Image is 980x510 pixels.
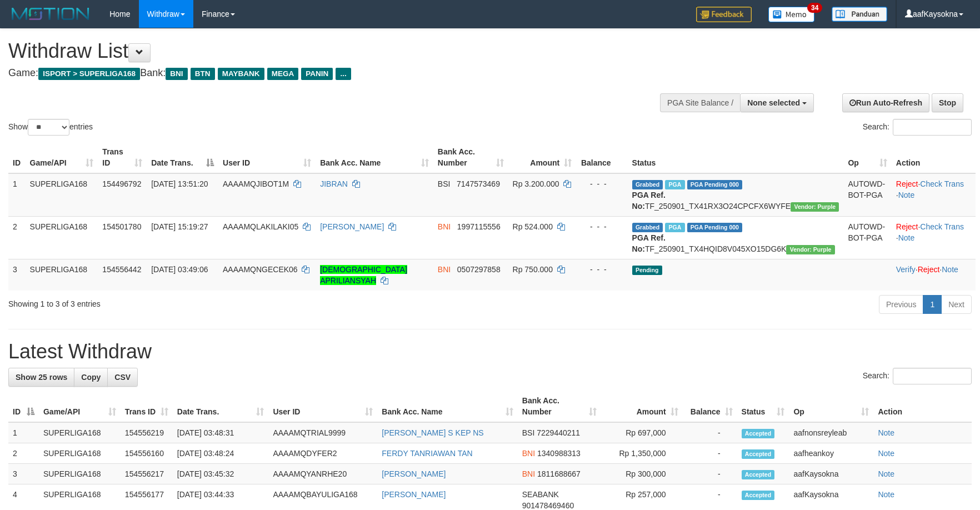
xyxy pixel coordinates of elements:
[173,391,269,422] th: Date Trans.: activate to sort column ascending
[683,422,737,443] td: -
[522,449,535,458] span: BNI
[166,68,187,80] span: BNI
[8,142,26,173] th: ID
[268,422,377,443] td: AAAAMQTRIAL9999
[438,179,451,188] span: BSI
[173,422,269,443] td: [DATE] 03:48:31
[457,265,501,274] span: Copy 0507297858 to clipboard
[121,391,173,422] th: Trans ID: activate to sort column ascending
[687,223,743,232] span: PGA Pending
[791,202,839,212] span: Vendor URL: https://trx4.1velocity.biz
[941,295,972,314] a: Next
[8,40,642,62] h1: Withdraw List
[438,222,451,231] span: BNI
[8,119,93,136] label: Show entries
[896,265,916,274] a: Verify
[8,391,39,422] th: ID: activate to sort column descending
[320,265,407,285] a: [DEMOGRAPHIC_DATA] APRILIANSYAH
[151,222,208,231] span: [DATE] 15:19:27
[576,142,627,173] th: Balance
[892,216,976,259] td: · ·
[457,222,501,231] span: Copy 1997115556 to clipboard
[377,391,517,422] th: Bank Acc. Name: activate to sort column ascending
[38,68,140,80] span: ISPORT > SUPERLIGA168
[268,464,377,484] td: AAAAMQYANRHE20
[843,173,891,217] td: AUTOWD-BOT-PGA
[39,391,121,422] th: Game/API: activate to sort column ascending
[26,173,98,217] td: SUPERLIGA168
[601,391,683,422] th: Amount: activate to sort column ascending
[151,265,208,274] span: [DATE] 03:49:06
[789,391,873,422] th: Op: activate to sort column ascending
[513,179,559,188] span: Rp 3.200.000
[522,428,535,437] span: BSI
[151,179,208,188] span: [DATE] 13:51:20
[121,422,173,443] td: 154556219
[878,490,894,499] a: Note
[8,422,39,443] td: 1
[628,216,844,259] td: TF_250901_TX4HQID8V045XO15DG6K
[696,7,752,22] img: Feedback.jpg
[683,464,737,484] td: -
[878,428,894,437] a: Note
[107,368,138,387] a: CSV
[742,449,775,459] span: Accepted
[893,119,972,136] input: Search:
[789,422,873,443] td: aafnonsreyleab
[581,264,623,275] div: - - -
[173,443,269,464] td: [DATE] 03:48:24
[121,443,173,464] td: 154556160
[920,222,964,231] a: Check Trans
[581,221,623,232] div: - - -
[39,464,121,484] td: SUPERLIGA168
[892,259,976,291] td: · ·
[632,233,666,253] b: PGA Ref. No:
[918,265,940,274] a: Reject
[660,93,740,112] div: PGA Site Balance /
[789,464,873,484] td: aafKaysokna
[842,93,929,112] a: Run Auto-Refresh
[537,449,581,458] span: Copy 1340988313 to clipboard
[683,443,737,464] td: -
[892,142,976,173] th: Action
[522,501,574,510] span: Copy 901478469460 to clipboard
[522,490,559,499] span: SEABANK
[628,173,844,217] td: TF_250901_TX41RX3O24CPCFX6WYFE
[8,216,26,259] td: 2
[382,428,483,437] a: [PERSON_NAME] S KEP NS
[601,443,683,464] td: Rp 1,350,000
[942,265,958,274] a: Note
[898,233,915,242] a: Note
[28,119,69,136] select: Showentries
[878,469,894,478] a: Note
[768,7,815,22] img: Button%20Memo.svg
[121,464,173,484] td: 154556217
[39,422,121,443] td: SUPERLIGA168
[807,3,822,13] span: 34
[382,490,446,499] a: [PERSON_NAME]
[8,443,39,464] td: 2
[223,179,289,188] span: AAAAMQJIBOT1M
[301,68,333,80] span: PANIN
[218,142,316,173] th: User ID: activate to sort column ascending
[742,429,775,438] span: Accepted
[628,142,844,173] th: Status
[632,223,663,232] span: Grabbed
[102,179,141,188] span: 154496792
[81,373,101,382] span: Copy
[632,191,666,211] b: PGA Ref. No:
[522,469,535,478] span: BNI
[316,142,433,173] th: Bank Acc. Name: activate to sort column ascending
[896,179,918,188] a: Reject
[457,179,500,188] span: Copy 7147573469 to clipboard
[74,368,108,387] a: Copy
[16,373,67,382] span: Show 25 rows
[102,265,141,274] span: 154556442
[518,391,601,422] th: Bank Acc. Number: activate to sort column ascending
[581,178,623,189] div: - - -
[267,68,299,80] span: MEGA
[26,142,98,173] th: Game/API: activate to sort column ascending
[39,443,121,464] td: SUPERLIGA168
[223,265,298,274] span: AAAAMQNGECEK06
[879,295,923,314] a: Previous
